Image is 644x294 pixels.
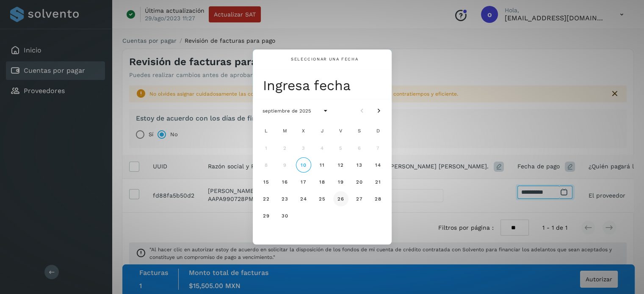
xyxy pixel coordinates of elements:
span: septiembre de 2025 [262,108,311,114]
span: 11 [319,162,325,168]
div: S [351,123,368,140]
button: miércoles, 24 de septiembre de 2025 [296,191,311,206]
button: martes, 30 de septiembre de 2025 [277,208,293,223]
button: lunes, 22 de septiembre de 2025 [259,191,274,206]
button: domingo, 21 de septiembre de 2025 [370,174,386,190]
span: 12 [337,162,344,168]
span: 24 [300,196,307,202]
button: viernes, 12 de septiembre de 2025 [333,157,348,173]
span: 25 [318,196,326,202]
div: Ingresa fecha [263,77,387,94]
span: 26 [337,196,344,202]
button: viernes, 19 de septiembre de 2025 [333,174,348,190]
button: miércoles, 17 de septiembre de 2025 [296,174,311,190]
span: 23 [281,196,288,202]
span: 29 [263,213,270,219]
button: sábado, 20 de septiembre de 2025 [352,174,367,190]
span: 30 [281,213,288,219]
span: 15 [263,179,269,185]
button: martes, 23 de septiembre de 2025 [277,191,293,206]
span: 22 [263,196,270,202]
span: 19 [337,179,344,185]
div: L [258,123,275,140]
button: martes, 16 de septiembre de 2025 [277,174,293,190]
span: 20 [356,179,363,185]
div: V [332,123,349,140]
span: 14 [375,162,381,168]
button: domingo, 14 de septiembre de 2025 [370,157,386,173]
button: jueves, 25 de septiembre de 2025 [315,191,330,206]
button: jueves, 18 de septiembre de 2025 [315,174,330,190]
span: 17 [300,179,307,185]
button: Mes siguiente [371,103,387,118]
div: X [295,123,312,140]
button: sábado, 13 de septiembre de 2025 [352,157,367,173]
span: 16 [282,179,288,185]
div: Seleccionar una fecha [291,56,358,63]
div: M [276,123,293,140]
span: 18 [319,179,325,185]
button: domingo, 28 de septiembre de 2025 [370,191,386,206]
span: 21 [375,179,381,185]
div: D [370,123,387,140]
span: 13 [356,162,362,168]
span: 28 [374,196,381,202]
span: 10 [300,162,307,168]
span: 27 [356,196,363,202]
button: sábado, 27 de septiembre de 2025 [352,191,367,206]
button: Seleccionar año [318,103,333,118]
button: lunes, 15 de septiembre de 2025 [259,174,274,190]
button: septiembre de 2025 [255,103,318,118]
button: lunes, 29 de septiembre de 2025 [259,208,274,223]
div: J [314,123,331,140]
button: Hoy, miércoles, 10 de septiembre de 2025 [296,157,311,173]
button: viernes, 26 de septiembre de 2025 [333,191,348,206]
button: jueves, 11 de septiembre de 2025 [315,157,330,173]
